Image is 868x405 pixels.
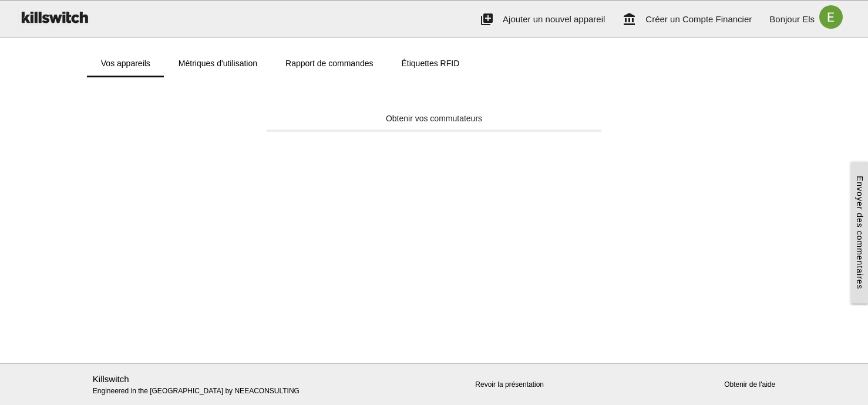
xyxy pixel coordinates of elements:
[480,1,494,38] i: add_to_photos
[503,14,605,24] span: Ajouter un nouvel appareil
[93,374,129,384] a: Killswitch
[387,49,473,77] a: Étiquettes RFID
[93,373,312,397] p: Engineered in the [GEOGRAPHIC_DATA] by NEEACONSULTING
[769,14,800,24] span: Bonjour
[623,1,637,38] i: account_balance
[266,113,601,125] div: Obtenir vos commutateurs
[724,380,775,389] a: Obtenir de l'aide
[645,14,752,24] span: Créer un Compte Financier
[164,49,271,77] a: Métriques d'utilisation
[271,49,387,77] a: Rapport de commandes
[802,14,815,24] span: Els
[851,162,868,304] a: Envoyer des commentaires
[815,1,847,33] img: ACg8ocIirSXHfB9SltxC6R7XKmvCMxiKI3o1g1eYLZOXVaH2AjNIiQ=s96-c
[475,380,544,389] a: Revoir la présentation
[87,49,164,77] a: Vos appareils
[18,1,90,33] img: ks-logo-black-160-b.png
